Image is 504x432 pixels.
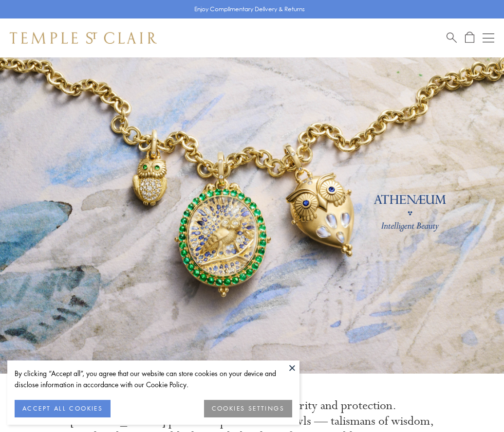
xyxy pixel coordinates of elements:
[465,32,474,44] a: Open Shopping Bag
[483,32,494,44] button: Open navigation
[447,32,457,44] a: Search
[15,368,292,390] div: By clicking “Accept all”, you agree that our website can store cookies on your device and disclos...
[15,400,111,417] button: ACCEPT ALL COOKIES
[194,4,305,14] p: Enjoy Complimentary Delivery & Returns
[204,400,292,417] button: COOKIES SETTINGS
[10,32,157,44] img: Temple St. Clair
